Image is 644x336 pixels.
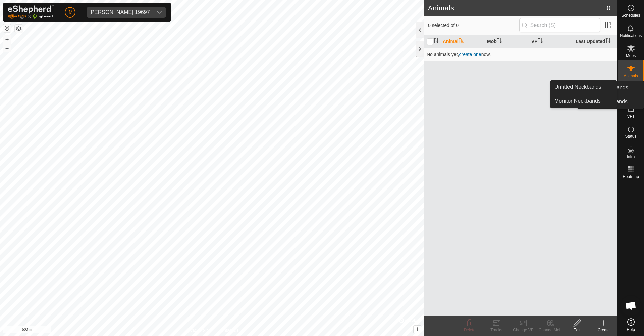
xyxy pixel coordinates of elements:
[428,4,607,12] h2: Animals
[219,327,238,333] a: Contact Us
[459,52,481,57] span: create one
[484,35,529,48] th: Mob
[550,80,617,94] a: Unfitted Neckbands
[3,35,11,43] button: +
[621,296,641,316] a: Chat abierto
[87,7,153,18] span: Dionisio Martin Sanchez Hernandez 19697
[464,328,476,332] span: Delete
[590,327,617,333] div: Create
[440,35,484,48] th: Animal
[497,39,502,44] p-sorticon: Activate to sort
[15,25,23,33] button: Map Layers
[483,327,510,333] div: Tracks
[605,39,611,44] p-sorticon: Activate to sort
[550,94,617,108] a: Monitor Neckbands
[621,13,640,17] span: Schedules
[428,22,519,29] span: 0 selected of 0
[627,114,634,118] span: VPs
[459,39,464,44] p-sorticon: Activate to sort
[627,155,635,159] span: Infra
[624,74,638,78] span: Animals
[89,10,150,15] div: [PERSON_NAME] 19697
[417,326,418,332] span: i
[623,175,639,179] span: Heatmap
[554,83,601,91] span: Unfitted Neckbands
[625,134,636,138] span: Status
[185,327,211,333] a: Privacy Policy
[554,97,601,105] span: Monitor Neckbands
[433,39,439,44] p-sorticon: Activate to sort
[618,316,644,334] a: Help
[626,54,636,58] span: Mobs
[3,24,11,32] button: Reset Map
[8,5,54,19] img: Gallagher Logo
[414,326,421,333] button: i
[153,7,166,18] div: dropdown trigger
[424,48,617,61] td: No animals yet, now.
[529,35,573,48] th: VP
[563,327,590,333] div: Edit
[3,44,11,52] button: –
[537,327,563,333] div: Change Mob
[519,18,600,32] input: Search (S)
[510,327,537,333] div: Change VP
[620,34,642,38] span: Notifications
[607,3,610,13] span: 0
[67,9,73,16] span: IM
[538,39,543,44] p-sorticon: Activate to sort
[573,35,617,48] th: Last Updated
[627,328,635,332] span: Help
